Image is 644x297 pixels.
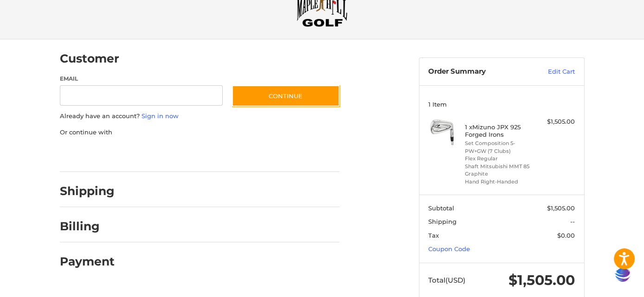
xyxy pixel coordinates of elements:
[428,204,454,212] span: Subtotal
[428,245,470,253] a: Coupon Code
[428,218,457,225] span: Shipping
[60,128,340,137] p: Or continue with
[428,232,439,239] span: Tax
[465,155,536,163] li: Flex Regular
[615,266,631,283] img: svg+xml;base64,PHN2ZyB3aWR0aD0iMzQiIGhlaWdodD0iMzQiIHZpZXdCb3g9IjAgMCAzNCAzNCIgZmlsbD0ibm9uZSIgeG...
[60,51,119,66] h2: Customer
[465,178,536,186] li: Hand Right-Handed
[465,123,536,139] h4: 1 x Mizuno JPX 925 Forged Irons
[60,184,115,198] h2: Shipping
[57,146,126,163] iframe: PayPal-paypal
[465,139,536,155] li: Set Composition 5-PW+GW (7 Clubs)
[428,67,528,76] h3: Order Summary
[60,254,115,269] h2: Payment
[465,163,536,178] li: Shaft Mitsubishi MMT 85 Graphite
[60,75,223,83] label: Email
[60,219,114,234] h2: Billing
[557,232,575,239] span: $0.00
[142,112,179,120] a: Sign in now
[547,204,575,212] span: $1,505.00
[232,85,340,107] button: Continue
[538,117,575,126] div: $1,505.00
[428,101,575,108] h3: 1 Item
[60,112,340,121] p: Already have an account?
[570,218,575,225] span: --
[528,67,575,76] a: Edit Cart
[135,146,205,163] iframe: PayPal-paylater
[214,146,283,163] iframe: PayPal-venmo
